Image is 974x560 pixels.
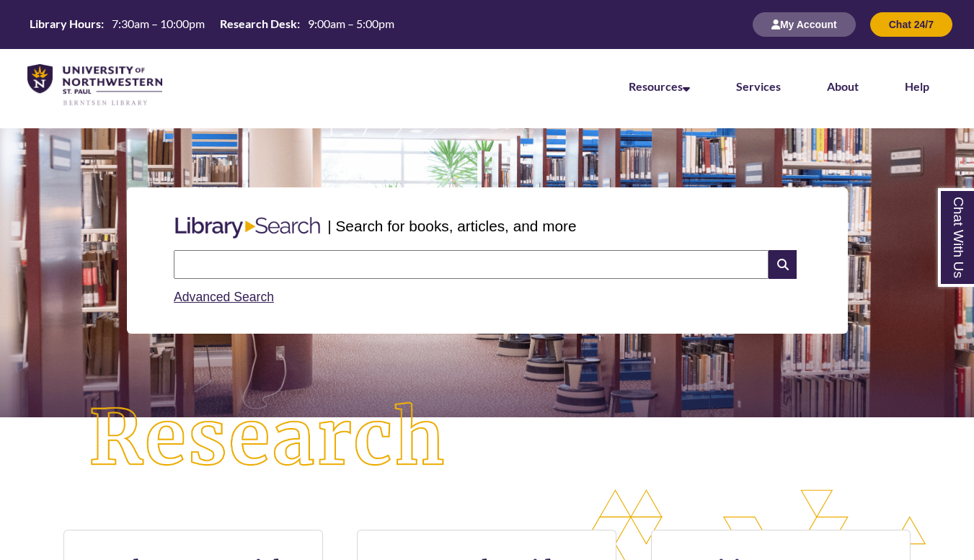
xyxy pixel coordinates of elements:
a: About [827,79,859,93]
img: UNWSP Library Logo [27,64,162,107]
i: Search [769,250,796,279]
span: 9:00am – 5:00pm [308,17,394,30]
button: Chat 24/7 [870,12,952,37]
a: Advanced Search [174,290,274,304]
a: Help [905,79,929,93]
span: 7:30am – 10:00pm [112,17,205,30]
button: My Account [753,12,856,37]
a: Chat 24/7 [870,18,952,30]
a: Services [736,79,781,93]
img: Libary Search [168,211,327,244]
a: Resources [629,79,690,93]
th: Library Hours: [24,16,106,32]
p: | Search for books, articles, and more [327,215,576,237]
img: Research [49,363,487,515]
a: Hours Today [24,16,400,33]
th: Research Desk: [214,16,302,32]
a: My Account [753,18,856,30]
table: Hours Today [24,16,400,32]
